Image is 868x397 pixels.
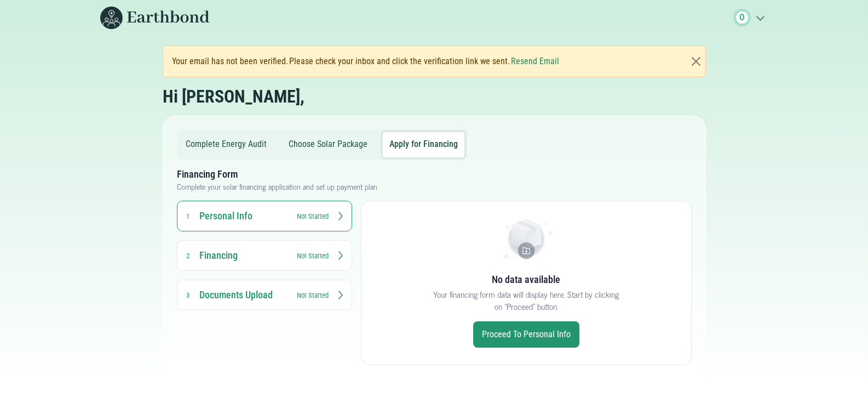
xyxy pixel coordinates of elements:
p: Your financing form data will display here. Start by clicking on “Proceed” button. [430,288,623,313]
p: Complete your solar financing application and set up payment plan [177,181,692,192]
button: Personal Info 1 Not Started [177,201,352,231]
img: Earthbond's long logo for desktop view [100,7,210,29]
h3: Documents Upload [199,288,287,302]
h3: No data available [492,273,560,286]
button: Resend Email [511,55,559,68]
img: Empty Icon [500,219,553,264]
button: Complete Energy Audit [179,132,273,157]
h2: Hi [PERSON_NAME], [163,86,304,107]
h3: Financing Form [177,168,692,181]
small: 1 [186,212,189,220]
a: Proceed to Personal Info [473,321,579,348]
div: Your email has not been verified. [172,55,560,68]
small: Not Started [297,251,329,261]
button: Documents Upload 3 Not Started [177,280,352,310]
span: O [739,11,745,24]
div: Form Tabs [177,130,692,374]
span: Please check your inbox and click the verification link we sent. [289,55,510,68]
small: Not Started [297,211,329,222]
small: 2 [186,252,189,260]
button: Close [689,55,703,68]
h3: Personal Info [199,209,287,223]
small: 3 [186,291,189,299]
h3: Financing [199,249,287,262]
button: Apply for Financing [383,132,464,157]
button: Choose Solar Package [282,132,374,157]
small: Not Started [297,290,329,300]
button: Financing 2 Not Started [177,240,352,271]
